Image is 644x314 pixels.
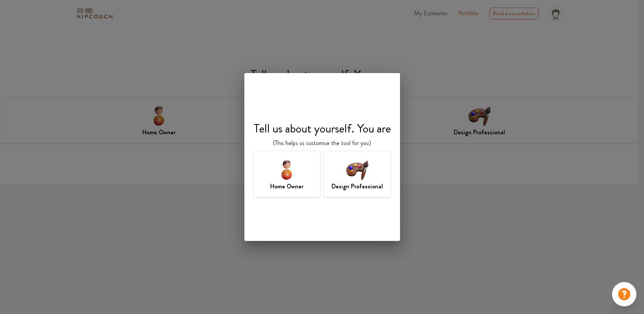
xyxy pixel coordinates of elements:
img: designer-icon [345,157,370,182]
p: (This helps us customise the tool for you) [273,139,371,148]
img: home-owner-icon [274,157,299,182]
h7: Design Professional [332,182,383,191]
h7: Home Owner [270,182,303,191]
h4: Tell us about yourself. You are [253,121,391,135]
